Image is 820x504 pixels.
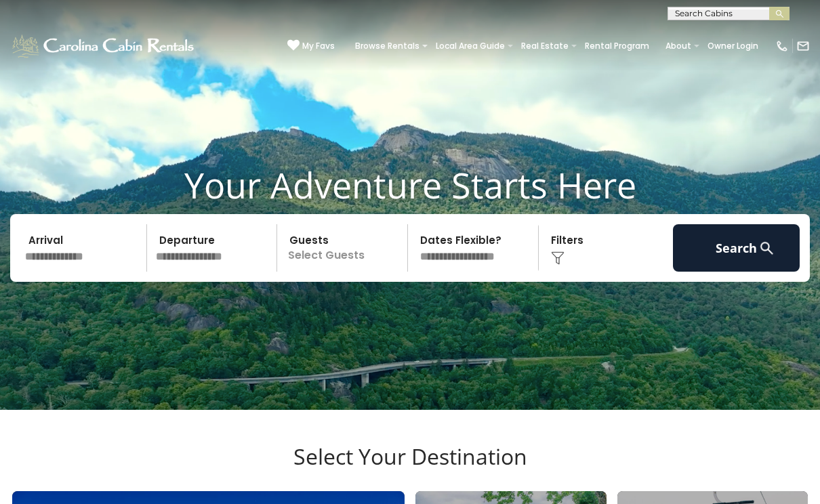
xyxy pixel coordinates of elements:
a: Local Area Guide [429,37,512,56]
img: search-regular-white.png [758,240,775,257]
p: Select Guests [281,224,407,272]
h1: Your Adventure Starts Here [10,164,810,206]
span: My Favs [302,40,335,52]
img: White-1-1-2.png [10,33,198,60]
button: Search [673,224,800,272]
img: mail-regular-white.png [796,39,810,53]
a: About [659,37,698,56]
a: Browse Rentals [348,37,426,56]
h3: Select Your Destination [10,444,810,491]
a: My Favs [287,39,335,53]
a: Owner Login [701,37,765,56]
img: phone-regular-white.png [775,39,789,53]
a: Real Estate [514,37,575,56]
a: Rental Program [578,37,656,56]
img: filter--v1.png [551,251,565,265]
